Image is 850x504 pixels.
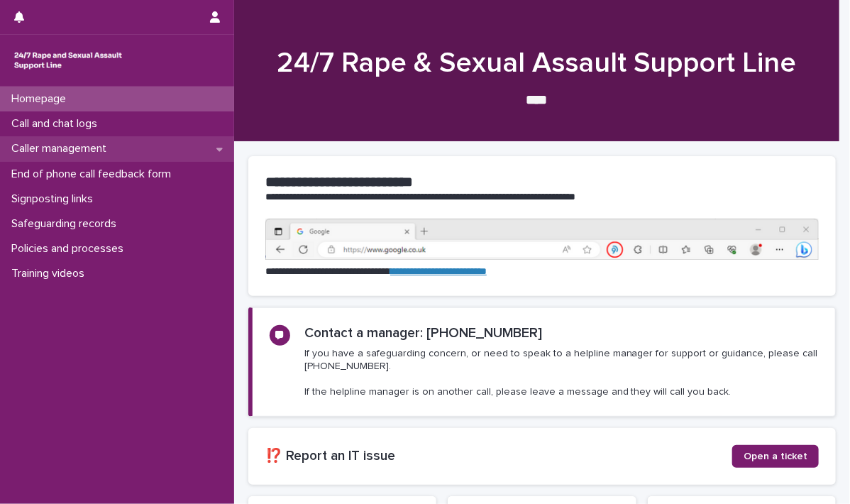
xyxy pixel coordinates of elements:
p: Signposting links [6,192,104,206]
h2: Contact a manager: [PHONE_NUMBER] [304,325,542,341]
span: Open a ticket [744,451,807,461]
img: rhQMoQhaT3yELyF149Cw [11,46,125,75]
p: Safeguarding records [6,217,128,231]
img: https%3A%2F%2Fcdn.document360.io%2F0deca9d6-0dac-4e56-9e8f-8d9979bfce0e%2FImages%2FDocumentation%... [265,219,819,261]
p: Caller management [6,142,118,155]
p: Training videos [6,267,96,280]
p: If you have a safeguarding concern, or need to speak to a helpline manager for support or guidanc... [304,347,818,399]
a: Open a ticket [732,445,819,468]
p: End of phone call feedback form [6,168,182,181]
p: Call and chat logs [6,117,109,131]
h2: ⁉️ Report an IT issue [265,448,732,464]
h1: 24/7 Rape & Sexual Assault Support Line [248,46,825,80]
p: Policies and processes [6,242,135,256]
p: Homepage [6,92,77,106]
